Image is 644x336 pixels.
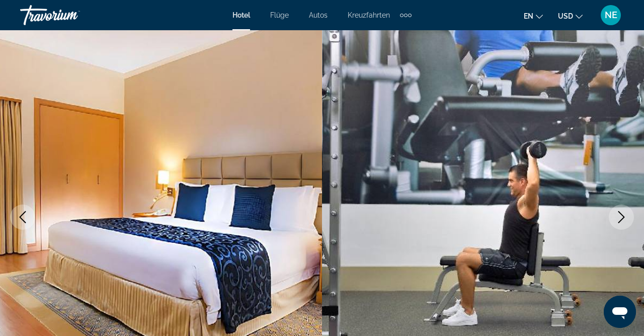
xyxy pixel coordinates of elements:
[558,12,573,20] span: USD
[348,11,390,19] a: Kreuzfahrten
[524,9,543,23] button: Sprache ändern
[604,296,636,328] iframe: Schaltfläche zum Öffnen des Messaging-Fensters
[524,12,533,20] span: en
[400,7,412,23] button: Zusätzliche Navigationsartikel
[598,5,624,26] button: Benutzermenü
[609,205,634,230] button: Nächstes Bild
[10,205,35,230] button: Voriges Bild
[232,11,250,19] a: Hotel
[20,2,121,28] a: Travorium
[309,11,328,19] a: Autos
[270,11,289,19] a: Flüge
[558,9,583,23] button: Währung ändern
[605,10,617,20] span: NE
